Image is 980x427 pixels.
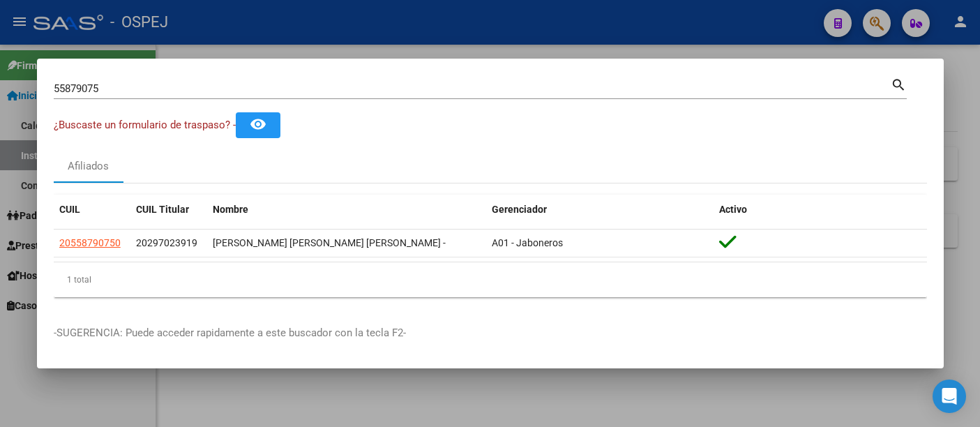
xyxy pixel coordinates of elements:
[492,237,563,248] span: A01 - Jaboneros
[250,116,266,133] mat-icon: remove_red_eye
[54,325,927,341] p: -SUGERENCIA: Puede acceder rapidamente a este buscador con la tecla F2-
[719,204,747,215] span: Activo
[207,195,486,225] datatable-header-cell: Nombre
[59,204,80,215] span: CUIL
[59,237,121,248] span: 20558790750
[68,158,109,174] div: Afiliados
[136,204,189,215] span: CUIL Titular
[486,195,714,225] datatable-header-cell: Gerenciador
[54,195,130,225] datatable-header-cell: CUIL
[933,380,966,413] div: Open Intercom Messenger
[130,195,207,225] datatable-header-cell: CUIL Titular
[213,235,481,251] div: [PERSON_NAME] [PERSON_NAME] [PERSON_NAME] -
[492,204,547,215] span: Gerenciador
[714,195,927,225] datatable-header-cell: Activo
[54,262,927,297] div: 1 total
[54,119,236,131] span: ¿Buscaste un formulario de traspaso? -
[891,75,907,92] mat-icon: search
[136,237,197,248] span: 20297023919
[213,204,248,215] span: Nombre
